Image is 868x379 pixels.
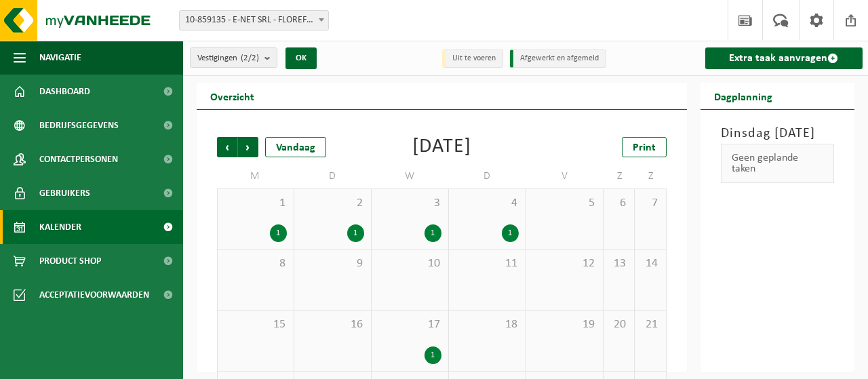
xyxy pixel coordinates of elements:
[425,346,441,364] div: 1
[224,196,287,211] span: 1
[39,142,118,176] span: Contactpersonen
[378,196,441,211] span: 3
[533,256,596,271] span: 12
[533,196,596,211] span: 5
[425,224,441,242] div: 1
[456,317,519,332] span: 18
[294,164,372,188] td: D
[642,317,658,332] span: 21
[301,196,364,211] span: 2
[604,164,635,188] td: Z
[190,47,277,68] button: Vestigingen(2/2)
[39,108,119,142] span: Bedrijfsgegevens
[610,317,627,332] span: 20
[224,317,287,332] span: 15
[224,256,287,271] span: 8
[510,49,606,68] li: Afgewerkt en afgemeld
[265,137,326,157] div: Vandaag
[39,278,149,312] span: Acceptatievoorwaarden
[217,137,237,157] span: Vorige
[378,256,441,271] span: 10
[39,41,81,75] span: Navigatie
[456,256,519,271] span: 11
[526,164,604,188] td: V
[238,137,258,157] span: Volgende
[633,142,656,153] span: Print
[378,317,441,332] span: 17
[301,256,364,271] span: 9
[39,176,90,210] span: Gebruikers
[180,11,328,30] span: 10-859135 - E-NET SRL - FLOREFFE
[721,144,835,183] div: Geen geplande taken
[533,317,596,332] span: 19
[372,164,449,188] td: W
[197,48,259,68] span: Vestigingen
[442,49,503,68] li: Uit te voeren
[39,210,81,244] span: Kalender
[642,196,658,211] span: 7
[635,164,666,188] td: Z
[721,123,835,144] h3: Dinsdag [DATE]
[449,164,526,188] td: D
[347,224,364,242] div: 1
[610,196,627,211] span: 6
[502,224,519,242] div: 1
[179,10,329,31] span: 10-859135 - E-NET SRL - FLOREFFE
[456,196,519,211] span: 4
[270,224,287,242] div: 1
[622,137,667,157] a: Print
[39,75,90,108] span: Dashboard
[642,256,658,271] span: 14
[241,54,259,62] count: (2/2)
[285,47,317,69] button: OK
[701,83,786,109] h2: Dagplanning
[301,317,364,332] span: 16
[610,256,627,271] span: 13
[217,164,294,188] td: M
[412,137,471,157] div: [DATE]
[705,47,863,69] a: Extra taak aanvragen
[39,244,101,278] span: Product Shop
[7,349,226,379] iframe: chat widget
[197,83,268,109] h2: Overzicht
